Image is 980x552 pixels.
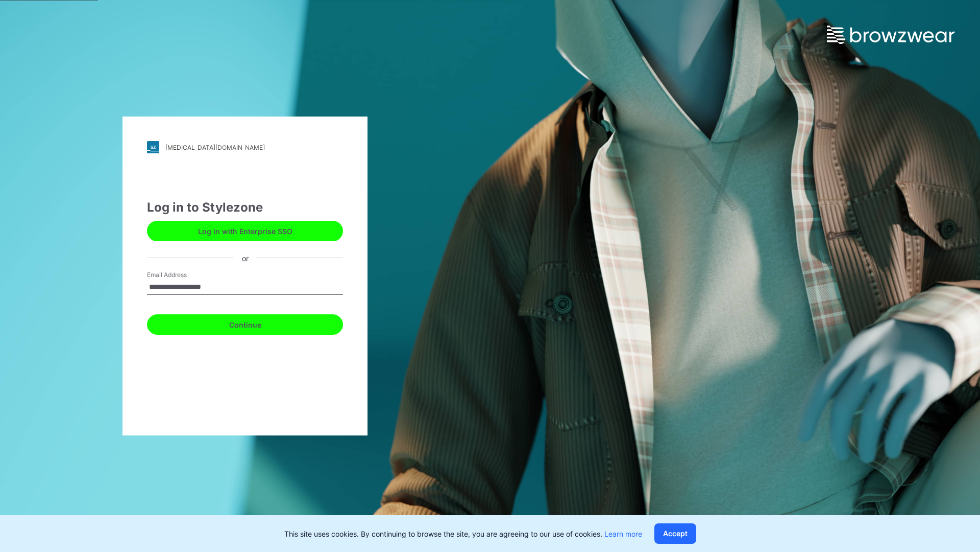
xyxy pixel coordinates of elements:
[147,314,343,335] button: Continue
[147,270,218,280] label: Email Address
[147,198,343,217] div: Log in to Stylezone
[284,528,642,539] p: This site uses cookies. By continuing to browse the site, you are agreeing to our use of cookies.
[147,221,343,241] button: Log in with Enterprise SSO
[147,141,343,153] a: [MEDICAL_DATA][DOMAIN_NAME]
[654,523,696,544] button: Accept
[165,144,265,151] div: [MEDICAL_DATA][DOMAIN_NAME]
[604,530,642,538] a: Learn more
[234,252,257,263] div: or
[827,26,954,44] img: browzwear-logo.e42bd6dac1945053ebaf764b6aa21510.svg
[147,141,159,153] img: stylezone-logo.562084cfcfab977791bfbf7441f1a819.svg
